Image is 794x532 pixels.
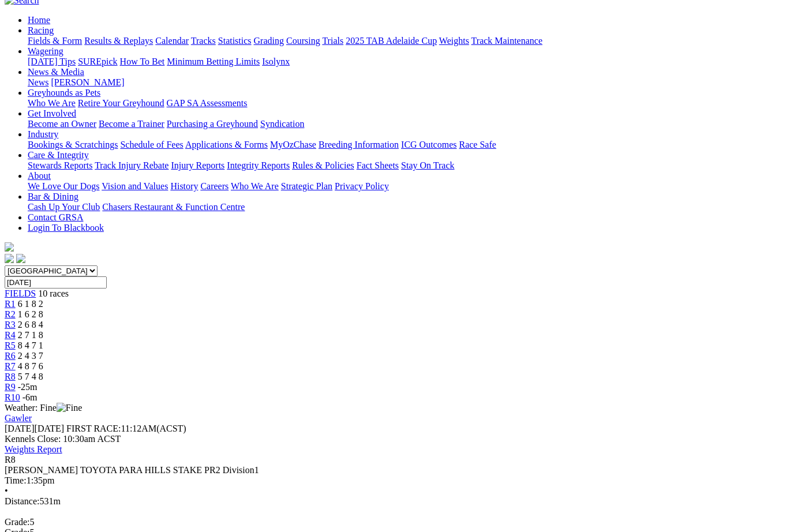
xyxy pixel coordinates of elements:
[5,496,789,507] div: 531m
[5,424,64,433] span: [DATE]
[28,36,789,46] div: Racing
[401,140,456,149] a: ICG Outcomes
[38,289,69,298] span: 10 races
[28,77,789,88] div: News & Media
[5,289,36,298] a: FIELDS
[28,212,83,222] a: Contact GRSA
[28,160,789,171] div: Care & Integrity
[200,181,229,191] a: Careers
[5,340,16,350] a: R5
[218,36,252,46] a: Statistics
[120,140,183,149] a: Schedule of Fees
[28,119,789,129] div: Get Involved
[185,140,268,149] a: Applications & Forms
[18,382,38,392] span: -25m
[28,202,100,212] a: Cash Up Your Club
[18,340,43,350] span: 8 4 7 1
[227,160,290,170] a: Integrity Reports
[28,160,92,170] a: Stewards Reports
[28,202,789,212] div: Bar & Dining
[5,465,789,475] div: [PERSON_NAME] TOYOTA PARA HILLS STAKE PR2 Division1
[5,434,789,444] div: Kennels Close: 10:30am ACST
[292,160,354,170] a: Rules & Policies
[170,181,198,191] a: History
[286,36,320,46] a: Coursing
[28,192,78,201] a: Bar & Dining
[28,181,789,192] div: About
[28,98,789,108] div: Greyhounds as Pets
[28,46,63,56] a: Wagering
[5,361,16,371] a: R7
[120,57,165,66] a: How To Bet
[5,330,16,340] a: R4
[5,309,16,319] a: R2
[231,181,279,191] a: Who We Are
[260,119,304,129] a: Syndication
[5,320,16,329] a: R3
[155,36,189,46] a: Calendar
[439,36,469,46] a: Weights
[28,67,84,77] a: News & Media
[18,372,43,381] span: 5 7 4 8
[346,36,437,46] a: 2025 TAB Adelaide Cup
[5,444,62,454] a: Weights Report
[5,486,8,496] span: •
[5,517,789,527] div: 5
[18,351,43,361] span: 2 4 3 7
[18,320,43,329] span: 2 6 8 4
[5,475,27,485] span: Time:
[28,36,82,46] a: Fields & Form
[28,140,789,150] div: Industry
[28,15,50,25] a: Home
[322,36,343,46] a: Trials
[5,299,16,309] a: R1
[18,309,43,319] span: 1 6 2 8
[5,351,16,361] a: R6
[57,403,82,413] img: Fine
[102,181,168,191] a: Vision and Values
[78,98,164,108] a: Retire Your Greyhound
[66,424,121,433] span: FIRST RACE:
[18,361,43,371] span: 4 8 7 6
[5,254,14,263] img: facebook.svg
[5,276,107,289] input: Select date
[471,36,542,46] a: Track Maintenance
[28,129,58,139] a: Industry
[5,382,16,392] a: R9
[18,330,43,340] span: 2 7 1 8
[28,140,118,149] a: Bookings & Scratchings
[167,98,248,108] a: GAP SA Assessments
[28,57,789,67] div: Wagering
[28,108,76,118] a: Get Involved
[28,150,89,160] a: Care & Integrity
[5,392,20,402] a: R10
[254,36,284,46] a: Grading
[401,160,454,170] a: Stay On Track
[270,140,316,149] a: MyOzChase
[95,160,168,170] a: Track Injury Rebate
[28,88,100,98] a: Greyhounds as Pets
[28,77,48,87] a: News
[23,392,38,402] span: -6m
[167,57,260,66] a: Minimum Betting Limits
[28,119,96,129] a: Become an Owner
[28,25,54,35] a: Racing
[102,202,245,212] a: Chasers Restaurant & Function Centre
[5,372,16,381] span: R8
[335,181,389,191] a: Privacy Policy
[84,36,153,46] a: Results & Replays
[319,140,399,149] a: Breeding Information
[51,77,124,87] a: [PERSON_NAME]
[5,413,32,423] a: Gawler
[28,181,99,191] a: We Love Our Dogs
[5,242,14,252] img: logo-grsa-white.png
[167,119,258,129] a: Purchasing a Greyhound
